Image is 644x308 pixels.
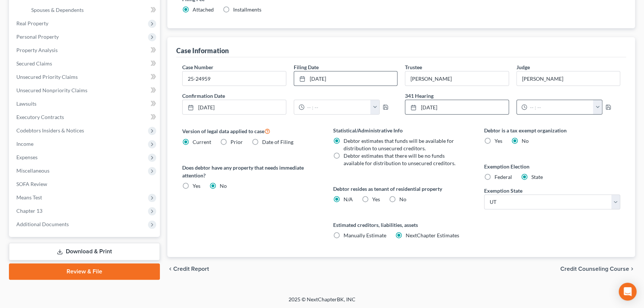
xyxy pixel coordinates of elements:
span: Yes [372,196,380,202]
label: Statistical/Administrative Info [333,126,469,134]
span: Yes [193,183,200,189]
span: Property Analysis [16,47,58,53]
label: Does debtor have any property that needs immediate attention? [182,164,318,179]
a: Lawsuits [10,97,160,110]
span: Attached [193,6,214,13]
span: Chapter 13 [16,208,42,214]
a: Executory Contracts [10,110,160,124]
span: Federal [495,174,512,180]
label: Estimated creditors, liabilities, assets [333,221,469,229]
span: Additional Documents [16,221,69,227]
span: State [531,174,543,180]
input: -- : -- [305,100,371,114]
span: Credit Report [173,266,209,272]
div: Open Intercom Messenger [619,283,637,301]
input: -- [517,71,620,86]
span: Spouses & Dependents [31,7,84,13]
label: Exemption State [484,187,522,195]
span: SOFA Review [16,181,47,187]
span: Miscellaneous [16,167,49,174]
span: Date of Filing [262,139,293,145]
span: Installments [233,6,261,13]
span: Codebtors Insiders & Notices [16,127,84,134]
input: Enter case number... [183,71,286,86]
label: Confirmation Date [178,92,401,100]
span: Yes [495,138,502,144]
label: Case Number [182,63,213,71]
span: No [220,183,227,189]
span: Unsecured Priority Claims [16,74,78,80]
span: No [399,196,406,202]
label: Exemption Election [484,163,620,170]
span: N/A [344,196,353,202]
span: Debtor estimates that there will be no funds available for distribution to unsecured creditors. [344,153,455,166]
a: Property Analysis [10,44,160,57]
a: Unsecured Priority Claims [10,70,160,84]
a: Spouses & Dependents [25,3,160,17]
a: Download & Print [9,243,160,260]
span: No [522,138,529,144]
span: Unsecured Nonpriority Claims [16,87,87,93]
span: Lawsuits [16,100,36,107]
label: Filing Date [294,63,319,71]
a: [DATE] [183,100,286,114]
input: -- : -- [527,100,594,114]
span: Secured Claims [16,60,52,67]
label: Version of legal data applied to case [182,126,318,135]
span: Expenses [16,154,38,160]
span: Credit Counseling Course [560,266,629,272]
label: Judge [516,63,530,71]
span: NextChapter Estimates [406,232,459,238]
input: -- [405,71,509,86]
i: chevron_right [629,266,635,272]
a: [DATE] [405,100,509,114]
label: Debtor resides as tenant of residential property [333,185,469,193]
span: Debtor estimates that funds will be available for distribution to unsecured creditors. [344,138,454,151]
span: Current [193,139,211,145]
span: Income [16,141,33,147]
button: Credit Counseling Course chevron_right [560,266,635,272]
div: Case Information [176,46,229,55]
span: Executory Contracts [16,114,64,120]
a: Review & File [9,263,160,280]
a: SOFA Review [10,177,160,191]
span: Real Property [16,20,48,26]
a: [DATE] [294,71,397,86]
span: Manually Estimate [344,232,386,238]
label: Debtor is a tax exempt organization [484,126,620,134]
label: Trustee [405,63,422,71]
a: Secured Claims [10,57,160,70]
a: Unsecured Nonpriority Claims [10,84,160,97]
i: chevron_left [167,266,173,272]
span: Personal Property [16,33,59,40]
span: Prior [231,139,243,145]
button: chevron_left Credit Report [167,266,209,272]
label: 341 Hearing [401,92,624,100]
span: Means Test [16,194,42,200]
